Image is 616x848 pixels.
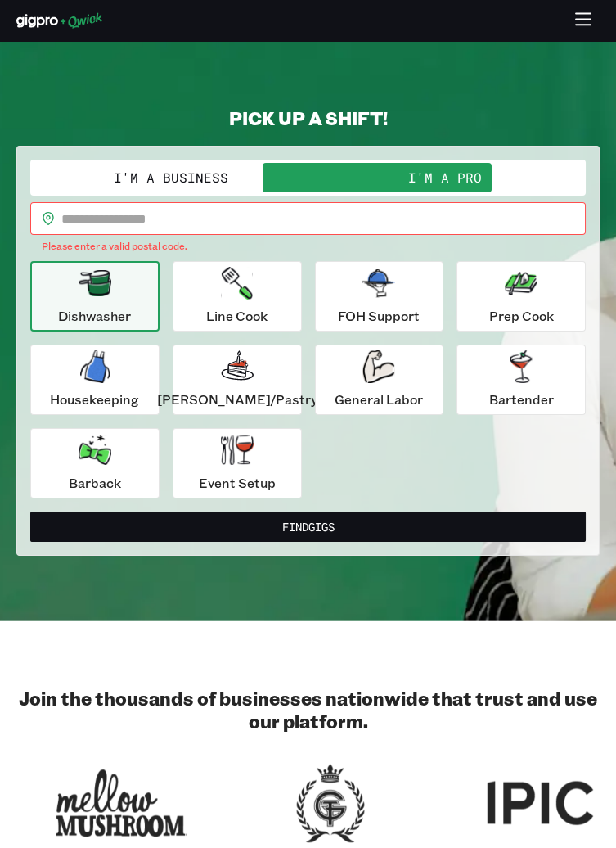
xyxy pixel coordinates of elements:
[58,306,131,326] p: Dishwasher
[335,390,423,409] p: General Labor
[173,261,302,332] button: Line Cook
[157,390,317,409] p: [PERSON_NAME]/Pastry
[56,759,187,847] img: Logo for Mellow Mushroom
[489,390,554,409] p: Bartender
[315,345,444,415] button: General Labor
[265,759,396,847] img: Logo for Georgian Terrace
[50,390,139,409] p: Housekeeping
[34,163,308,192] button: I'm a Business
[206,306,268,326] p: Line Cook
[338,306,420,326] p: FOH Support
[42,238,574,255] p: Please enter a valid postal code.
[173,345,302,415] button: [PERSON_NAME]/Pastry
[69,473,121,493] p: Barback
[308,163,583,192] button: I'm a Pro
[173,428,302,498] button: Event Setup
[30,512,586,542] button: FindGigs
[16,687,600,733] h2: Join the thousands of businesses nationwide that trust and use our platform.
[30,428,160,498] button: Barback
[30,345,160,415] button: Housekeeping
[30,261,160,332] button: Dishwasher
[489,306,554,326] p: Prep Cook
[474,759,605,847] img: Logo for IPIC
[199,473,276,493] p: Event Setup
[456,345,586,415] button: Bartender
[456,261,586,332] button: Prep Cook
[315,261,444,332] button: FOH Support
[16,106,600,129] h2: PICK UP A SHIFT!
